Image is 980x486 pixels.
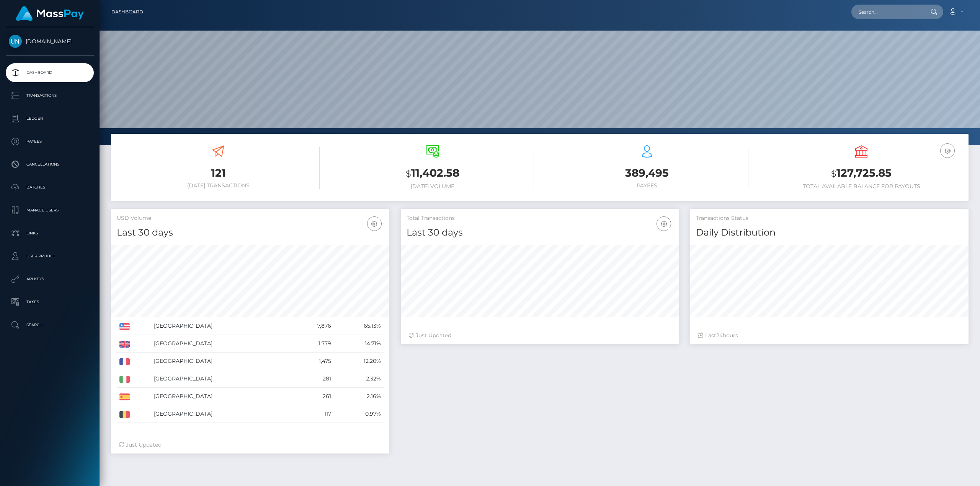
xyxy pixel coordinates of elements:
[119,323,130,330] img: US.png
[6,178,94,197] a: Batches
[117,226,384,239] h4: Last 30 days
[334,388,384,405] td: 2.16%
[334,335,384,353] td: 14.71%
[151,388,292,405] td: [GEOGRAPHIC_DATA]
[9,113,91,124] p: Ledger
[292,405,334,423] td: 117
[9,90,91,101] p: Transactions
[119,441,382,449] div: Just Updated
[292,370,334,388] td: 281
[119,376,130,383] img: IT.png
[9,35,22,48] img: Unlockt.me
[151,353,292,370] td: [GEOGRAPHIC_DATA]
[696,215,963,222] h5: Transactions Status
[292,335,334,353] td: 1,779
[334,353,384,370] td: 12.20%
[331,183,534,190] h6: [DATE] Volume
[9,205,91,216] p: Manage Users
[151,335,292,353] td: [GEOGRAPHIC_DATA]
[9,159,91,170] p: Cancellations
[760,166,963,181] h3: 127,725.85
[9,250,91,262] p: User Profile
[698,332,961,340] div: Last hours
[6,201,94,220] a: Manage Users
[851,5,923,19] input: Search...
[119,358,130,365] img: FR.png
[716,332,723,339] span: 24
[334,317,384,335] td: 65.13%
[6,293,94,312] a: Taxes
[151,317,292,335] td: [GEOGRAPHIC_DATA]
[334,405,384,423] td: 0.97%
[9,228,91,239] p: Links
[334,370,384,388] td: 2.32%
[546,166,748,180] h3: 389,495
[407,226,673,239] h4: Last 30 days
[546,182,748,189] h6: Payees
[331,166,534,181] h3: 11,402.58
[292,388,334,405] td: 261
[151,405,292,423] td: [GEOGRAPHIC_DATA]
[9,319,91,331] p: Search
[6,315,94,335] a: Search
[6,109,94,128] a: Ledger
[119,341,130,348] img: GB.png
[117,182,320,189] h6: [DATE] Transactions
[117,166,320,180] h3: 121
[9,136,91,147] p: Payees
[117,215,384,222] h5: USD Volume
[6,224,94,243] a: Links
[6,132,94,151] a: Payees
[9,182,91,193] p: Batches
[408,332,671,340] div: Just Updated
[406,168,411,179] small: $
[760,183,963,190] h6: Total Available Balance for Payouts
[407,215,673,222] h5: Total Transactions
[111,4,143,20] a: Dashboard
[119,411,130,418] img: BE.png
[6,155,94,174] a: Cancellations
[9,273,91,285] p: API Keys
[9,296,91,308] p: Taxes
[9,67,91,78] p: Dashboard
[16,6,84,21] img: MassPay Logo
[6,86,94,105] a: Transactions
[6,63,94,82] a: Dashboard
[6,38,94,45] span: [DOMAIN_NAME]
[151,370,292,388] td: [GEOGRAPHIC_DATA]
[6,247,94,266] a: User Profile
[292,317,334,335] td: 7,876
[119,393,130,400] img: ES.png
[696,226,963,239] h4: Daily Distribution
[831,168,836,179] small: $
[6,270,94,289] a: API Keys
[292,353,334,370] td: 1,475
